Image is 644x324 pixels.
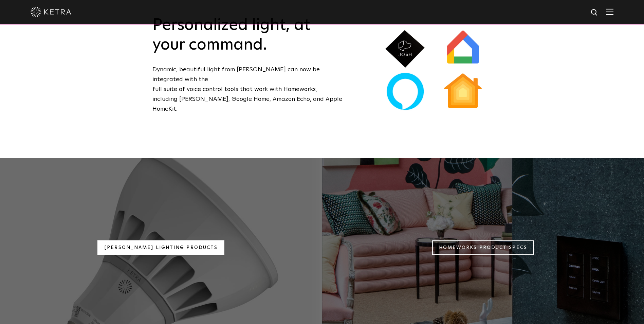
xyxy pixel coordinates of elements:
p: Dynamic, beautiful light from [PERSON_NAME] can now be integrated with the full suite of voice co... [152,65,343,114]
img: AppleHome@2x [442,71,484,113]
img: search icon [590,8,599,17]
img: ketra-logo-2019-white [31,7,71,17]
img: Hamburger%20Nav.svg [606,8,613,15]
img: JoshAI@2x [384,28,426,70]
a: Homeworks Product Specs [432,240,534,255]
h2: Personalized light, at your command. [152,16,343,55]
a: [PERSON_NAME] Lighting Products [97,240,224,255]
img: AmazonAlexa@2x [384,71,426,113]
img: GoogleHomeApp@2x [441,26,485,71]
